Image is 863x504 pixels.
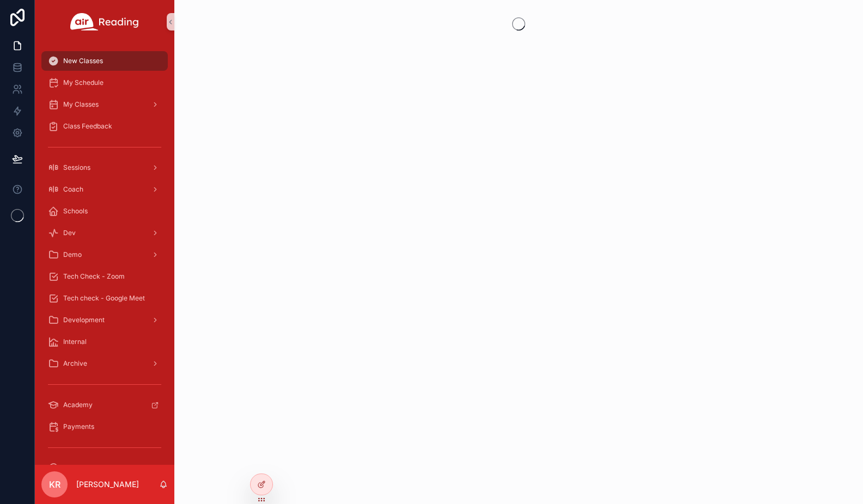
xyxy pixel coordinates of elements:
[41,180,168,199] a: Coach
[63,422,94,431] span: Payments
[41,395,168,415] a: Academy
[41,201,168,221] a: Schools
[41,458,168,478] a: Account
[63,57,103,65] span: New Classes
[41,354,168,373] a: Archive
[76,479,139,490] p: [PERSON_NAME]
[41,332,168,352] a: Internal
[49,478,60,491] span: KR
[41,288,168,308] a: Tech check - Google Meet
[63,337,87,346] span: Internal
[41,223,168,243] a: Dev
[35,44,174,465] div: scrollable content
[41,245,168,265] a: Demo
[41,73,168,93] a: My Schedule
[41,310,168,330] a: Development
[63,78,104,87] span: My Schedule
[63,229,76,237] span: Dev
[63,250,82,259] span: Demo
[63,185,83,194] span: Coach
[63,316,105,324] span: Development
[41,417,168,437] a: Payments
[63,401,93,409] span: Academy
[63,294,145,303] span: Tech check - Google Meet
[41,116,168,136] a: Class Feedback
[41,158,168,177] a: Sessions
[70,13,139,30] img: App logo
[41,51,168,71] a: New Classes
[63,100,99,109] span: My Classes
[63,207,88,216] span: Schools
[63,122,112,131] span: Class Feedback
[63,464,89,472] span: Account
[63,163,90,172] span: Sessions
[41,267,168,286] a: Tech Check - Zoom
[63,359,87,368] span: Archive
[41,95,168,114] a: My Classes
[63,272,125,281] span: Tech Check - Zoom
